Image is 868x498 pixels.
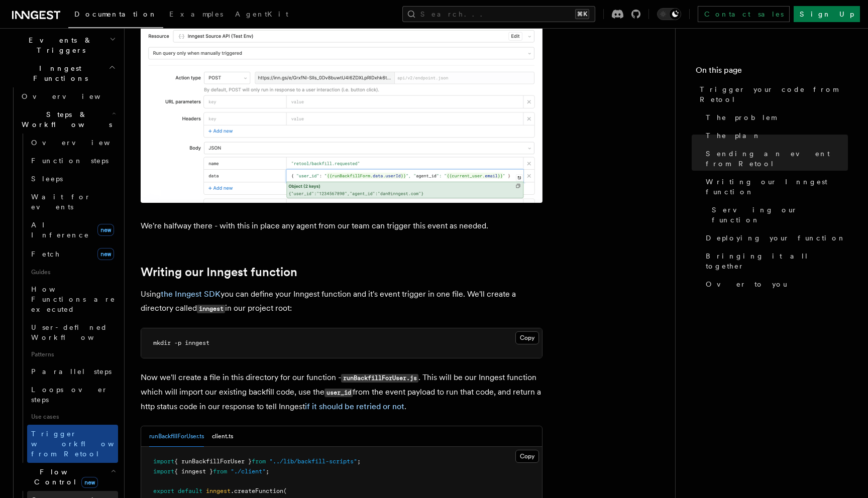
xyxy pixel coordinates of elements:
p: We're halfway there - with this in place any agent from our team can trigger this event as needed. [141,219,542,233]
span: Trigger workflows from Retool [31,430,142,458]
span: Fetch [31,250,60,258]
span: { inngest } [174,468,213,475]
a: User-defined Workflows [27,318,118,346]
span: ( [283,487,287,494]
a: Contact sales [698,6,790,22]
a: The plan [702,127,848,145]
a: the Inngest SDK [161,289,221,299]
a: Sign Up [794,6,860,22]
a: Overview [18,87,118,105]
span: Serving our function [712,205,848,225]
a: if it should be retried or not [305,402,404,411]
a: AgentKit [229,3,294,27]
span: Wait for events [31,193,91,211]
h4: On this page [696,64,848,80]
a: Deploying your function [702,229,848,247]
code: inngest [197,305,225,313]
code: runBackfillForUser.js [341,374,418,383]
a: Trigger workflows from Retool [27,425,118,463]
span: new [97,248,114,260]
span: AgentKit [235,10,288,18]
span: Parallel steps [31,367,112,376]
span: Function steps [31,157,108,165]
code: user_id [324,389,353,397]
div: Steps & Workflows [18,134,118,463]
a: Documentation [68,3,163,28]
span: ; [357,458,361,465]
button: runBackfillForUser.ts [149,426,204,447]
span: Bringing it all together [706,251,848,271]
span: Patterns [27,346,118,362]
span: Loops over steps [31,386,108,404]
span: Writing our Inngest function [706,177,848,197]
span: "../lib/backfill-scripts" [269,458,357,465]
a: How Functions are executed [27,280,118,318]
span: import [153,458,174,465]
span: Deploying your function [706,233,846,243]
button: Flow Controlnew [18,463,118,491]
button: client.ts [212,426,233,447]
span: default [178,487,202,494]
a: Writing our Inngest function [702,173,848,201]
span: from [213,468,227,475]
kbd: ⌘K [575,9,589,19]
span: Flow Control [18,467,111,487]
span: Guides [27,264,118,280]
span: ; [266,468,269,475]
a: Loops over steps [27,381,118,409]
span: Inngest Functions [8,63,108,83]
span: The plan [706,131,761,141]
code: mkdir -p inngest [153,339,209,346]
a: Parallel steps [27,362,118,381]
a: Serving our function [708,201,848,229]
span: Sleeps [31,175,63,183]
span: User-defined Workflows [31,323,122,341]
img: Retool form submit button event handler [141,5,542,203]
p: Using you can define your Inngest function and it's event trigger in one file. We'll create a dir... [141,287,542,316]
span: { runBackfillForUser } [174,458,252,465]
a: Trigger your code from Retool [696,80,848,108]
button: Copy [515,450,539,463]
button: Steps & Workflows [18,105,118,134]
span: export [153,487,174,494]
a: Wait for events [27,188,118,216]
span: Trigger your code from Retool [700,84,848,104]
button: Copy [515,331,539,344]
span: "./client" [231,468,266,475]
span: .createFunction [231,487,283,494]
span: How Functions are executed [31,285,116,313]
span: Events & Triggers [8,35,110,55]
a: Sending an event from Retool [702,145,848,173]
span: import [153,468,174,475]
button: Search...⌘K [402,6,595,22]
span: AI Inference [31,221,89,239]
span: Examples [169,10,223,18]
a: Fetchnew [27,244,118,264]
a: Writing our Inngest function [141,265,297,279]
span: inngest [206,487,231,494]
span: Overview [31,139,135,147]
button: Events & Triggers [8,31,118,59]
span: Documentation [74,10,157,18]
a: Sleeps [27,170,118,188]
span: Sending an event from Retool [706,149,848,169]
a: Function steps [27,152,118,170]
a: Over to you [702,275,848,293]
button: Inngest Functions [8,59,118,87]
a: Examples [163,3,229,27]
a: Bringing it all together [702,247,848,275]
span: new [97,224,114,236]
span: Overview [22,92,125,100]
a: Overview [27,134,118,152]
a: AI Inferencenew [27,216,118,244]
span: new [81,477,98,488]
a: The problem [702,108,848,127]
span: The problem [706,112,776,122]
span: from [252,458,266,465]
span: Use cases [27,409,118,425]
p: Now we'll create a file in this directory for our function - . This will be our Inngest function ... [141,370,542,414]
span: Over to you [706,279,787,289]
button: Toggle dark mode [657,8,681,20]
span: Steps & Workflows [18,109,112,130]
